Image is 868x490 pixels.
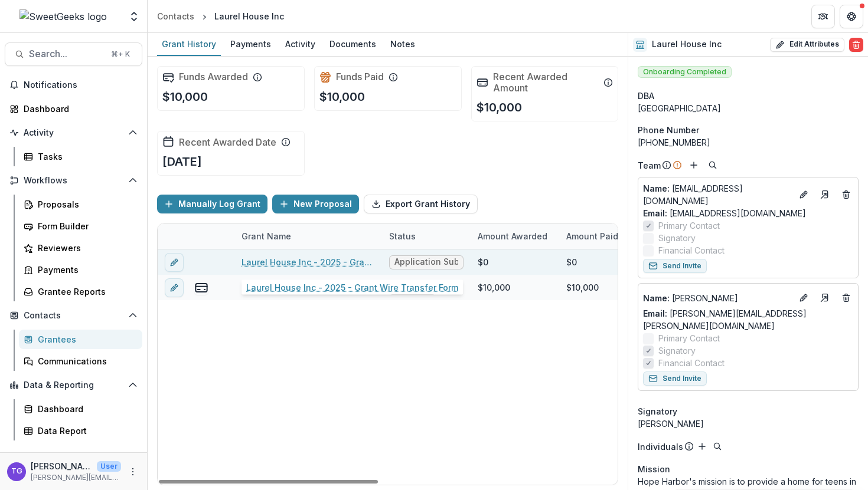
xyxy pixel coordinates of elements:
button: Add [687,158,701,172]
div: Notes [386,35,420,52]
span: Data & Reporting [24,380,123,390]
a: Laurel House Inc., dba [GEOGRAPHIC_DATA] - 2025 - Sweet Geeks Foundation Grant Application [242,281,375,294]
div: Grantees [38,333,133,346]
a: Laurel House Inc - 2025 - Grant Wire Transfer Form [242,256,375,268]
div: Amount Awarded [471,223,559,249]
div: Theresa Gartland [11,468,22,475]
button: Search [710,439,725,453]
span: Signatory [658,232,696,244]
p: $10,000 [477,98,522,116]
button: Search... [5,42,142,66]
a: Email: [PERSON_NAME][EMAIL_ADDRESS][PERSON_NAME][DOMAIN_NAME] [643,307,853,332]
button: More [126,465,140,479]
h2: Laurel House Inc [652,40,722,50]
a: Payments [226,33,276,56]
span: Email: [643,308,667,318]
div: Grant History [157,35,221,52]
div: [GEOGRAPHIC_DATA] [638,102,859,114]
div: Status [382,223,471,249]
div: Amount Paid [559,223,648,249]
span: Onboarding Completed [638,66,732,78]
span: Signatory [658,344,696,357]
div: Activity [280,35,320,52]
a: Proposals [19,195,142,214]
span: Awarded [394,282,430,292]
div: Grant Name [234,223,382,249]
div: Grant Name [234,230,298,242]
a: Communications [19,351,142,371]
span: Application Submitted [394,257,458,267]
p: $10,000 [319,88,365,106]
button: edit [165,278,184,297]
a: Dashboard [5,99,142,119]
button: Get Help [840,5,863,28]
a: Form Builder [19,216,142,236]
span: Financial Contact [658,244,725,256]
a: Email: [EMAIL_ADDRESS][DOMAIN_NAME] [643,207,806,219]
div: Reviewers [38,242,133,254]
div: Payments [38,264,133,276]
div: Dashboard [24,103,133,115]
a: Go to contact [815,185,834,204]
div: $10,000 [478,281,510,294]
p: User [97,461,121,472]
div: Communications [38,355,133,367]
div: Contacts [157,10,194,22]
span: Workflows [24,176,123,186]
nav: breadcrumb [152,8,289,25]
div: $10,000 [566,281,599,294]
button: Add [695,439,709,453]
button: Send Invite [643,259,707,273]
a: Documents [325,33,381,56]
h2: Recent Awarded Date [179,137,276,148]
div: $0 [566,256,577,268]
a: Grant History [157,33,221,56]
button: New Proposal [272,195,359,213]
button: Delete [849,38,863,52]
div: Payments [226,35,276,52]
button: Deletes [839,291,853,305]
div: Documents [325,35,381,52]
div: Laurel House Inc [214,10,284,22]
div: [PHONE_NUMBER] [638,136,859,149]
button: Export Grant History [364,195,478,213]
span: Activity [24,128,123,138]
div: Status [382,230,423,242]
span: Primary Contact [658,219,720,232]
h2: Recent Awarded Amount [493,71,599,94]
div: $0 [478,256,488,268]
p: [PERSON_NAME] [31,460,92,472]
span: Phone Number [638,124,699,136]
button: view-payments [194,281,208,295]
div: Dashboard [38,403,133,415]
span: Financial Contact [658,357,725,369]
div: Form Builder [38,220,133,232]
a: Name: [EMAIL_ADDRESS][DOMAIN_NAME] [643,182,792,207]
div: Tasks [38,150,133,163]
button: Notifications [5,75,142,94]
span: Contacts [24,311,123,321]
p: [EMAIL_ADDRESS][DOMAIN_NAME] [643,182,792,207]
a: Grantee Reports [19,282,142,301]
button: Edit [797,291,811,305]
span: Notifications [24,80,138,90]
div: [PERSON_NAME] [638,417,859,430]
a: Tasks [19,147,142,166]
span: Signatory [638,405,677,417]
span: Email: [643,208,667,218]
p: Individuals [638,440,683,453]
div: Amount Awarded [471,230,554,242]
span: Search... [29,48,104,60]
span: DBA [638,90,654,102]
div: Grantee Reports [38,285,133,298]
button: Manually Log Grant [157,195,267,213]
button: edit [165,253,184,272]
h2: Funds Awarded [179,71,248,83]
button: Open Contacts [5,306,142,325]
button: Search [706,158,720,172]
div: Proposals [38,198,133,211]
span: Mission [638,463,670,475]
a: Dashboard [19,399,142,419]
